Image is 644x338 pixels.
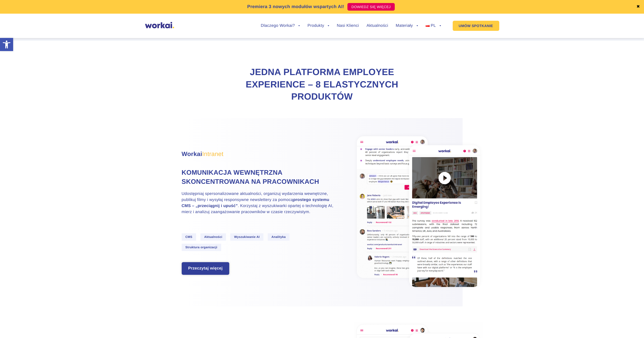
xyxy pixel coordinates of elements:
a: Przeczytaj więcej [182,263,229,274]
h3: Workai [182,150,334,159]
h2: Jedna Platforma Employee Experience – 8 elastycznych produktów [221,66,423,103]
span: CMS [182,233,196,241]
a: Aktualności [366,24,388,28]
span: Struktura organizacji [182,244,221,251]
strong: prostego systemu CMS [182,198,329,208]
h4: Komunikacja wewnętrzna skoncentrowana na pracownikach [182,168,334,186]
a: Produkty [307,24,329,28]
p: Premiera 3 nowych modułów wspartych AI! [247,3,344,10]
a: Dlaczego Workai? [261,24,300,28]
p: Udostępniaj spersonalizowane aktualności, organizuj wydarzenia wewnętrzne, publikuj filmy i wysył... [182,191,334,215]
span: Wyszukiwanie AI [230,233,263,241]
a: Materiały [396,24,418,28]
a: Nasi Klienci [337,24,359,28]
a: UMÓW SPOTKANIE [453,21,499,31]
span: Analityka [268,233,289,241]
a: ✖ [636,5,640,9]
span: Aktualności [200,233,226,241]
iframe: Popup CTA [3,295,139,335]
strong: – „przeciągnij i upuść” [192,204,238,208]
a: DOWIEDZ SIĘ WIĘCEJ [347,3,395,11]
span: Intranet [202,151,223,157]
span: PL [431,24,436,28]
